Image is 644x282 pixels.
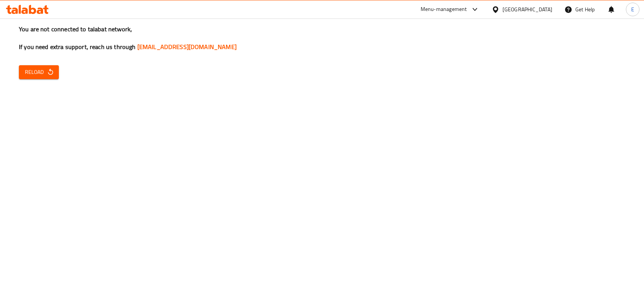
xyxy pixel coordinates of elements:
h3: You are not connected to talabat network, If you need extra support, reach us through [19,25,625,51]
button: Reload [19,65,59,79]
span: Reload [25,67,53,77]
div: [GEOGRAPHIC_DATA] [503,5,552,14]
div: Menu-management [421,5,467,14]
span: E [631,5,634,14]
a: [EMAIL_ADDRESS][DOMAIN_NAME] [137,41,237,52]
